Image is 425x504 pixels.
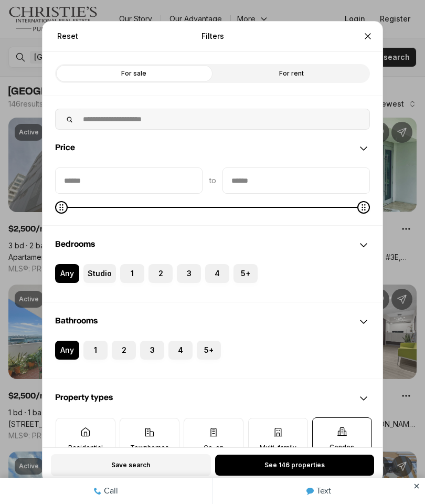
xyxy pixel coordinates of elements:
button: See 146 properties [215,455,374,476]
p: Co-op [204,444,224,452]
label: Any [55,341,79,360]
span: Minimum [55,201,68,214]
p: Filters [201,32,224,40]
label: Studio [83,264,116,283]
button: Reset [51,26,84,47]
label: 1 [83,341,108,360]
div: Bedrooms [42,226,382,264]
span: Bathrooms [55,317,98,325]
div: Bathrooms [42,341,382,379]
div: Bathrooms [42,303,382,341]
span: to [209,176,216,185]
p: Condos [330,443,354,451]
div: Property types [42,380,382,417]
p: Multi-family [260,444,296,452]
label: For rent [212,64,370,83]
span: See 146 properties [264,461,325,469]
button: Save search [51,454,211,476]
label: 4 [205,264,229,283]
label: For sale [55,64,212,83]
label: 5+ [233,264,258,283]
label: 3 [177,264,201,283]
label: 3 [140,341,164,360]
label: Any [55,264,79,283]
span: Maximum [357,201,370,214]
label: 1 [120,264,144,283]
label: 2 [112,341,136,360]
span: Price [55,143,75,152]
div: Price [42,167,382,225]
input: priceMin [56,168,202,193]
p: Residential [68,444,103,452]
span: Save search [111,461,150,469]
span: Bedrooms [55,240,95,248]
input: priceMax [223,168,369,193]
label: 5+ [197,341,221,360]
label: 2 [148,264,173,283]
button: Close [357,26,378,47]
span: Reset [57,32,78,40]
div: Bedrooms [42,264,382,302]
label: 4 [168,341,193,360]
p: Townhomes [130,444,169,452]
span: Property types [55,393,113,402]
div: Price [42,130,382,167]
